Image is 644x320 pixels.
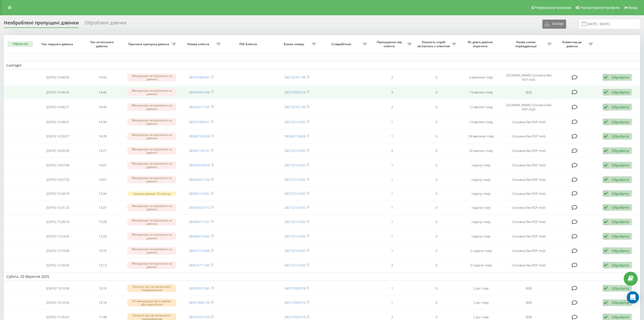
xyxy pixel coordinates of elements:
td: 13:16 [80,296,125,309]
td: [DATE] 13:31:23 [36,201,80,214]
span: Назва схеми переадресації [506,40,547,48]
td: [DOMAIN_NAME] Основна без RSP mob [503,70,554,85]
td: 1 [370,187,414,200]
div: Обробити [612,105,629,109]
div: Обробити [612,205,629,210]
td: 2 години тому [459,259,504,272]
div: Обробити [612,263,629,268]
td: 0 [414,230,459,243]
td: Основна без RSP mob [503,230,554,243]
a: 380732152435 [284,120,306,124]
button: Обрати всі [8,41,33,47]
div: Обробити [612,219,629,224]
td: 12 хвилин тому [459,100,504,114]
div: Необроблені пропущені дзвінки [4,20,79,28]
td: 0 [414,115,459,129]
td: 1 [370,282,414,295]
a: 380732152435 [284,163,306,167]
td: 26 хвилин тому [459,144,504,157]
td: Основна без RSP mob [503,187,554,200]
a: 380732791148 [284,105,306,109]
span: Коментар до дзвінка [557,40,588,48]
td: 1 [370,115,414,129]
td: 13:28 [80,215,125,229]
span: Пропущених від клієнта [372,40,407,48]
div: Менеджери не відповіли на дзвінок [127,261,176,269]
td: 14:28 [80,130,125,143]
a: 380992651685 [189,286,210,291]
td: 2 [370,144,414,157]
a: 380732152435 [284,248,306,253]
td: 14:50 [80,70,125,85]
div: Менеджери не відповіли на дзвінок [127,247,176,254]
div: Обробити [612,75,629,80]
td: 13 хвилин тому [459,115,504,129]
td: Сьогодні [4,61,640,69]
td: 13:31 [80,201,125,214]
div: Обробити [612,120,629,124]
div: Менеджери не відповіли на дзвінок [127,218,176,226]
td: 13:19 [80,282,125,295]
div: Менеджери не відповіли на дзвінок [127,103,176,111]
td: [DATE] 14:39:31 [36,115,80,129]
td: [DATE] 14:39:33 [36,86,80,99]
td: В2В [503,86,554,99]
td: Основна без RSP mob [503,173,554,186]
td: 14:46 [80,86,125,99]
div: Обробити [612,177,629,182]
td: [DATE] 14:07:49 [36,158,80,172]
td: 1 [370,230,414,243]
a: 380732152435 [284,177,306,182]
div: Менеджери не відповіли на дзвінок [127,133,176,140]
div: Обробити [612,163,629,168]
td: [DATE] 14:49:50 [36,70,80,85]
a: 380443211795 [189,105,210,109]
a: 380737803978 [284,315,306,319]
td: 0 [414,259,459,272]
a: 380950030772 [189,205,210,210]
td: 0 [414,173,459,186]
div: Менеджери не відповіли на дзвінок [127,88,176,96]
div: Обробити [612,315,629,319]
div: Обробити [612,248,629,253]
a: 380964497668 [189,90,210,94]
div: Оброблені дзвінки [85,20,126,28]
td: 14:39 [80,115,125,129]
button: Експорт [542,20,566,29]
td: 0 [414,296,459,309]
td: [DATE] 13:34:19 [36,187,80,200]
td: 2 [370,259,414,272]
td: 0 [414,158,459,172]
div: Скинуто раніше 10 секунд [127,191,176,196]
td: 13:13 [80,259,125,272]
div: Обробити [612,300,629,305]
div: Обробити [612,286,629,291]
td: 14:07 [80,173,125,186]
a: 380737803978 [284,90,306,94]
td: 0 [414,70,459,85]
td: 2 [370,100,414,114]
td: Основна без RSP mob [503,259,554,272]
a: 380674682109 [189,300,210,305]
td: [DATE] 12:43:43 [36,259,80,272]
td: [DATE] 14:40:21 [36,100,80,114]
td: 3 хвилини тому [459,70,504,85]
span: Як довго дзвінок втрачено [463,40,499,48]
a: 380661142161 [189,148,210,153]
a: 380961524362 [189,191,210,196]
td: 14:07 [80,158,125,172]
div: Менеджери не відповіли на дзвінок [127,147,176,155]
a: 380732152435 [284,219,306,224]
td: Основна без RSP mob [503,130,554,143]
td: 1 [370,244,414,258]
a: 380639472150 [189,177,210,182]
td: Основна без RSP mob [503,244,554,258]
td: 13 хвилин тому [459,86,504,99]
td: 2 дні тому [459,282,504,295]
td: 0 [414,282,459,295]
td: Основна без RSP mob [503,144,554,157]
td: [DOMAIN_NAME] Основна без RSP mob [503,100,554,114]
a: 380501890531 [189,120,210,124]
td: годину тому [459,230,504,243]
td: В2В [503,296,554,309]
